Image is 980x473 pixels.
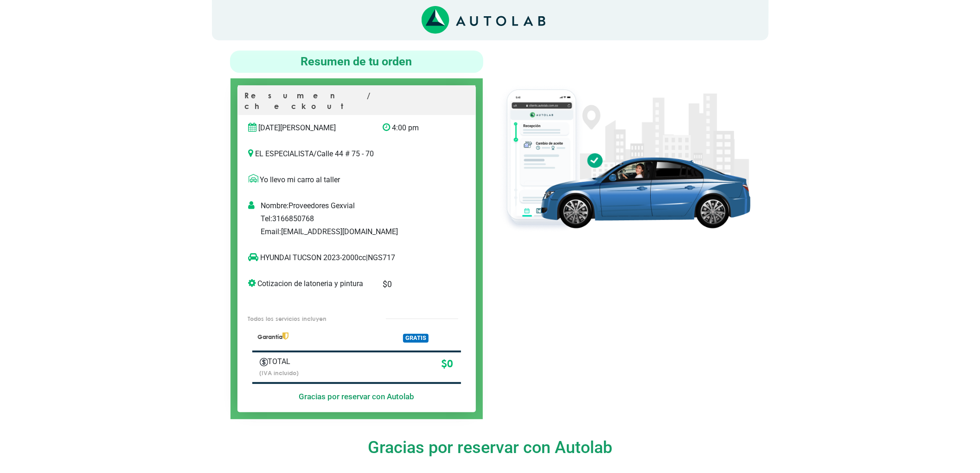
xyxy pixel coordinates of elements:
p: Email: [EMAIL_ADDRESS][DOMAIN_NAME] [261,226,472,237]
p: Todos los servicios incluyen [248,314,366,323]
p: Resumen / checkout [245,90,468,115]
small: (IVA incluido) [260,369,299,377]
p: Nombre: Proveedores Gexvial [261,200,472,211]
p: $ 0 [383,278,445,290]
p: 4:00 pm [383,122,445,134]
p: Yo llevo mi carro al taller [249,174,465,185]
p: Garantía [257,332,369,341]
p: TOTAL [260,356,333,367]
img: Autobooking-Iconos-23.png [260,358,268,366]
p: HYUNDAI TUCSON 2023-2000cc | NGS717 [249,252,446,263]
h5: Gracias por reservar con Autolab [252,392,461,401]
a: Link al sitio de autolab [422,15,545,24]
p: [DATE][PERSON_NAME] [249,122,369,134]
h4: Gracias por reservar con Autolab [212,438,769,457]
h4: Resumen de tu orden [234,54,480,69]
p: EL ESPECIALISTA / Calle 44 # 75 - 70 [249,148,465,160]
p: Tel: 3166850768 [261,213,472,224]
p: Cotizacion de latoneria y pintura [249,278,369,289]
p: $ 0 [346,356,453,372]
span: GRATIS [403,334,429,343]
